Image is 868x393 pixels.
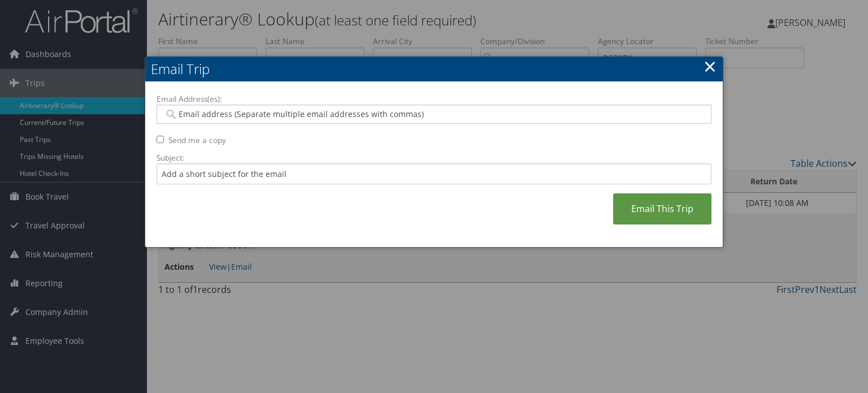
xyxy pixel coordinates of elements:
[145,57,723,81] h2: Email Trip
[157,152,711,163] label: Subject:
[164,109,704,120] input: Email address (Separate multiple email addresses with commas)
[704,55,717,77] a: ×
[613,193,711,224] a: Email This Trip
[168,135,226,146] label: Send me a copy
[157,163,711,184] input: Add a short subject for the email
[157,93,711,105] label: Email Address(es):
